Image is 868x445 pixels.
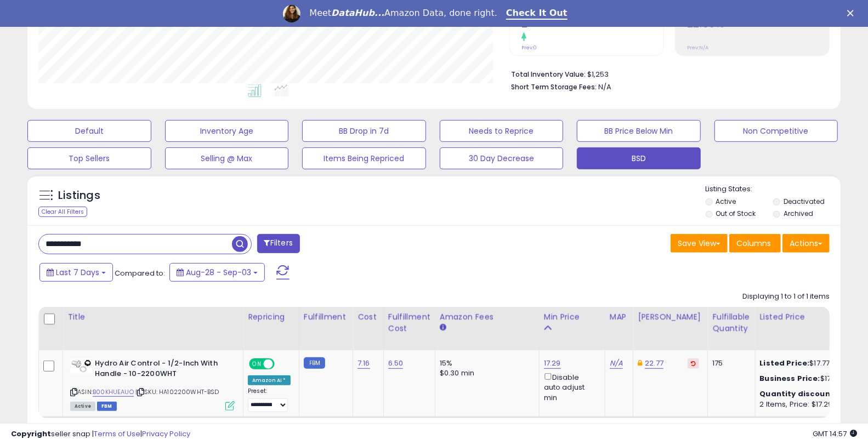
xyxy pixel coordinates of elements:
i: DataHub... [331,8,384,18]
div: seller snap | | [11,429,190,440]
b: Hydro Air Control - 1/2-Inch With Handle - 10-2200WHT [95,358,228,381]
button: BB Drop in 7d [302,120,426,142]
a: Privacy Policy [142,429,190,439]
a: 22.77 [645,358,663,369]
div: Close [847,10,858,16]
a: Terms of Use [94,429,140,439]
div: [PERSON_NAME] [638,311,703,323]
b: Total Inventory Value: [511,70,586,79]
b: Short Term Storage Fees: [511,82,597,92]
span: Compared to: [115,268,165,278]
label: Out of Stock [716,209,756,218]
span: 2025-09-11 14:57 GMT [813,429,857,439]
button: Columns [729,234,781,253]
button: Inventory Age [165,120,289,142]
div: Repricing [248,311,294,323]
div: Amazon AI * [248,375,291,385]
small: FBM [304,357,325,369]
a: N/A [610,358,623,369]
label: Archived [784,209,813,218]
span: Last 7 Days [56,267,99,278]
span: FBM [97,402,117,411]
span: OFF [273,360,291,369]
a: 17.29 [544,358,561,369]
div: : [760,389,851,399]
b: Business Price: [760,373,820,384]
label: Active [716,197,736,206]
div: 175 [712,358,746,368]
strong: Copyright [11,429,51,439]
img: 31pErG5tVfL._SL40_.jpg [70,358,92,373]
button: Top Sellers [27,147,151,169]
div: Title [67,311,239,323]
button: 30 Day Decrease [440,147,564,169]
div: Fulfillment [304,311,348,323]
div: ASIN: [70,358,235,409]
div: Clear All Filters [38,207,87,217]
img: Profile image for Georgie [283,5,300,22]
div: Min Price [544,311,600,323]
div: Preset: [248,387,291,412]
a: B00KHUEAUO [93,387,134,397]
button: Non Competitive [714,120,838,142]
div: $17.31 [760,374,851,384]
button: Selling @ Max [165,147,289,169]
div: MAP [610,311,628,323]
div: Meet Amazon Data, done right. [309,8,497,19]
div: Listed Price [760,311,855,323]
button: Actions [782,234,830,253]
button: BB Price Below Min [577,120,701,142]
div: $0.30 min [440,368,531,378]
b: Quantity discounts [760,389,839,399]
h5: Listings [58,188,100,203]
div: Displaying 1 to 1 of 1 items [742,292,830,302]
div: Fulfillment Cost [388,311,430,334]
button: Needs to Reprice [440,120,564,142]
span: N/A [598,82,611,92]
span: All listings currently available for purchase on Amazon [70,402,95,411]
button: Last 7 Days [39,263,113,282]
button: Aug-28 - Sep-03 [169,263,265,282]
small: Prev: N/A [687,44,708,51]
small: Prev: 0 [521,44,537,51]
div: 2 Items, Price: $17.29 [760,400,851,409]
li: $1,253 [511,67,821,80]
small: Amazon Fees. [440,323,446,333]
a: Check It Out [506,8,568,20]
div: Amazon Fees [440,311,535,323]
a: 7.16 [358,358,370,369]
label: Deactivated [784,197,825,206]
div: Disable auto adjust min [544,371,597,402]
p: Listing States: [706,184,841,195]
button: BSD [577,147,701,169]
div: 15% [440,358,531,368]
div: Cost [358,311,379,323]
div: Fulfillable Quantity [712,311,750,334]
button: Save View [671,234,728,253]
b: Listed Price: [760,358,810,368]
button: Default [27,120,151,142]
span: Columns [736,238,771,249]
span: | SKU: HA102200WHT-BSD [135,387,219,396]
span: Aug-28 - Sep-03 [186,267,251,278]
div: $17.77 [760,358,851,368]
button: Items Being Repriced [302,147,426,169]
span: ON [250,360,264,369]
a: 6.50 [388,358,404,369]
button: Filters [257,234,300,253]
